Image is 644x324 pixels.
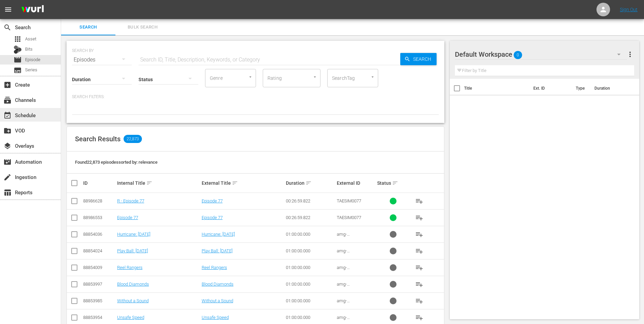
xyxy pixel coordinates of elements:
span: Found 22,873 episodes sorted by: relevance [75,160,158,165]
button: Open [369,74,376,80]
button: playlist_add [411,193,427,209]
div: 88854009 [83,265,115,270]
button: playlist_add [411,276,427,292]
div: Status [377,179,409,187]
span: Search [3,23,12,32]
a: Episode 77 [202,198,223,203]
div: Bits [14,46,22,54]
div: Default Workspace [455,45,627,64]
span: Bulk Search [119,23,166,31]
span: amg-EP000182200051 [337,232,370,242]
a: Unsafe Speed [202,315,229,320]
span: sort [306,180,312,186]
div: 88986553 [83,215,115,220]
div: 88853954 [83,315,115,320]
span: amg-EP000182200047 [337,248,370,258]
span: Channels [3,96,12,104]
th: Title [464,79,529,98]
div: ID [83,180,115,186]
span: TAESIM0077 [337,215,361,220]
span: Schedule [3,111,12,120]
span: playlist_add [415,230,423,238]
span: Asset [14,35,22,43]
th: Type [572,79,590,98]
div: 88854036 [83,232,115,237]
span: amg-EP000672640216 [337,282,370,292]
a: Hurricane: [DATE] [202,232,235,237]
span: sort [146,180,152,186]
span: Series [14,66,22,74]
div: Internal Title [117,179,200,187]
span: sort [392,180,398,186]
div: 01:00:00.000 [286,298,334,303]
a: Reel Rangers [117,265,143,270]
span: Episode [25,56,40,63]
span: amg-EP000672640217 [337,265,370,275]
span: Search Results [75,135,121,143]
span: amg-EP000672640215 [337,298,370,308]
div: 00:26:59.822 [286,215,334,220]
div: External ID [337,180,375,186]
button: Search [400,53,437,65]
span: movie_filter [3,158,12,166]
span: 22,873 [124,135,142,143]
a: Unsafe Speed [117,315,144,320]
button: more_vert [626,46,634,62]
span: sort [232,180,238,186]
a: Hurricane: [DATE] [117,232,150,237]
th: Ext. ID [529,79,572,98]
a: R - Episode 77 [117,198,144,203]
span: Ingestion [3,173,12,181]
button: Open [247,74,254,80]
span: more_vert [626,50,634,58]
span: Search [65,23,111,31]
div: 01:00:00.000 [286,265,334,270]
p: Search Filters: [72,94,439,100]
a: Reel Rangers [202,265,227,270]
span: playlist_add [415,297,423,305]
div: 88854024 [83,248,115,253]
a: Play Ball: [DATE] [117,248,148,253]
span: playlist_add [415,214,423,222]
span: playlist_add [415,280,423,288]
a: Without a Sound [117,298,149,303]
span: Create [3,81,12,89]
button: playlist_add [411,210,427,226]
button: playlist_add [411,226,427,242]
span: TAESIM0077 [337,198,361,203]
span: playlist_add [415,197,423,205]
span: Search [410,53,437,65]
div: 88853985 [83,298,115,303]
div: Episodes [72,50,132,69]
div: External Title [202,179,284,187]
a: Blood Diamonds [202,282,234,287]
span: menu [4,5,12,14]
span: playlist_add [415,247,423,255]
button: playlist_add [411,293,427,309]
span: VOD [3,127,12,135]
button: playlist_add [411,259,427,276]
span: playlist_add [415,313,423,322]
span: Bits [25,46,33,53]
div: 88853997 [83,282,115,287]
span: Series [25,67,37,73]
span: Episode [14,56,22,64]
a: Blood Diamonds [117,282,149,287]
a: Episode 77 [117,215,138,220]
span: Reports [3,188,12,197]
span: playlist_add [415,264,423,272]
div: 01:00:00.000 [286,232,334,237]
a: Episode 77 [202,215,223,220]
div: Duration [286,179,334,187]
div: 01:00:00.000 [286,315,334,320]
div: 01:00:00.000 [286,248,334,253]
div: 00:26:59.822 [286,198,334,203]
span: 0 [514,48,522,62]
span: Overlays [3,142,12,150]
div: 88986628 [83,198,115,203]
img: ans4CAIJ8jUAAAAAAAAAAAAAAAAAAAAAAAAgQb4GAAAAAAAAAAAAAAAAAAAAAAAAJMjXAAAAAAAAAAAAAAAAAAAAAAAAgAT5G... [16,2,49,18]
a: Play Ball: [DATE] [202,248,233,253]
span: Asset [25,36,36,42]
a: Without a Sound [202,298,233,303]
div: 01:00:00.000 [286,282,334,287]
